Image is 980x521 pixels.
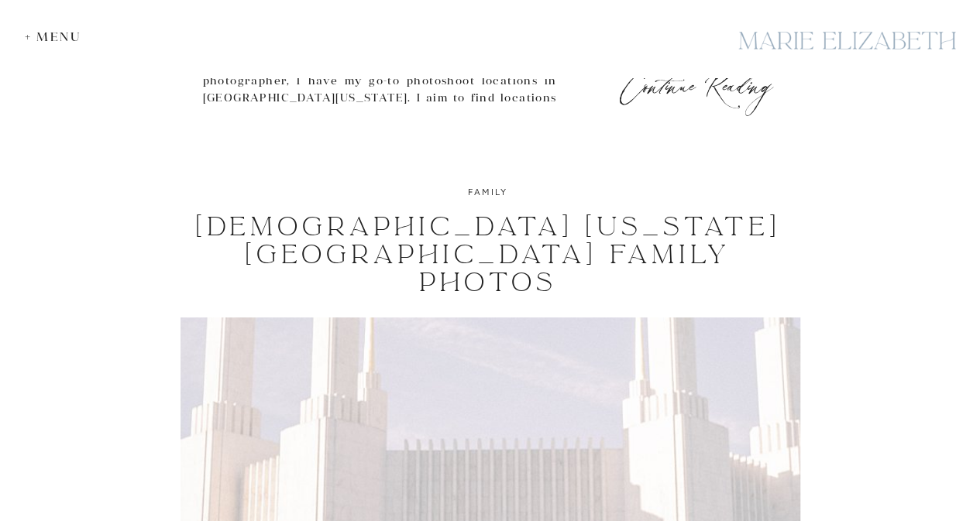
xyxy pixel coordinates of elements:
[25,29,89,44] div: + Menu
[614,70,777,91] a: Continue Reading
[202,54,556,176] p: As a [DEMOGRAPHIC_DATA] [US_STATE] family photographer, I have my go-to photoshoot locations in [...
[468,186,507,197] a: family
[196,211,780,299] a: [DEMOGRAPHIC_DATA] [US_STATE][GEOGRAPHIC_DATA] Family Photos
